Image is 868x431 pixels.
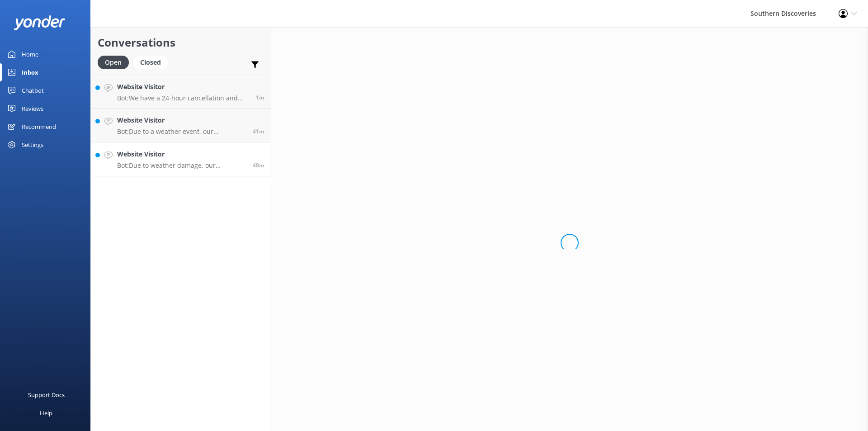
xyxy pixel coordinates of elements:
div: Inbox [22,63,38,81]
div: Closed [133,56,168,69]
a: Website VisitorBot:Due to weather damage, our Underwater Observatory and Kayak Shed are temporari... [91,142,271,176]
div: Chatbot [22,81,44,99]
p: Bot: We have a 24-hour cancellation and amendment policy. If you notify us more than 24 hours bef... [117,94,249,102]
div: Recommend [22,118,56,136]
h4: Website Visitor [117,82,249,92]
span: Sep 27 2025 12:32pm (UTC +12:00) Pacific/Auckland [253,128,264,135]
h4: Website Visitor [117,149,246,159]
a: Website VisitorBot:Due to a weather event, our [GEOGRAPHIC_DATA] has sustained some damage, and w... [91,109,271,142]
img: yonder-white-logo.png [14,15,66,30]
div: Support Docs [28,386,65,404]
p: Bot: Due to a weather event, our [GEOGRAPHIC_DATA] has sustained some damage, and we do not have ... [117,128,246,136]
a: Website VisitorBot:We have a 24-hour cancellation and amendment policy. If you notify us more tha... [91,75,271,109]
div: Home [22,45,38,63]
a: Open [98,57,133,67]
div: Settings [22,136,43,154]
a: Closed [133,57,172,67]
div: Open [98,56,129,69]
h4: Website Visitor [117,115,246,125]
span: Sep 27 2025 01:11pm (UTC +12:00) Pacific/Auckland [256,94,264,101]
p: Bot: Due to weather damage, our Underwater Observatory and Kayak Shed are temporarily closed, and... [117,161,246,170]
span: Sep 27 2025 12:24pm (UTC +12:00) Pacific/Auckland [253,161,264,169]
div: Help [40,404,52,422]
h2: Conversations [98,34,264,51]
div: Reviews [22,99,43,118]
